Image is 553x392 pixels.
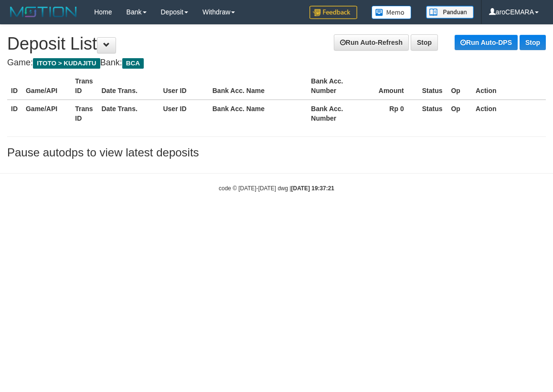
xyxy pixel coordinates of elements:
[71,72,97,100] th: Trans ID
[291,185,334,192] strong: [DATE] 19:37:21
[334,34,409,51] a: Run Auto-Refresh
[159,100,208,127] th: User ID
[472,100,546,127] th: Action
[307,72,369,100] th: Bank Acc. Number
[369,100,418,127] th: Rp 0
[7,100,22,127] th: ID
[7,146,546,159] h3: Pause autodps to view latest deposits
[7,72,22,100] th: ID
[71,100,97,127] th: Trans ID
[7,58,546,68] h4: Game: Bank:
[219,185,334,192] small: code © [DATE]-[DATE] dwg |
[7,5,80,19] img: MOTION_logo.png
[418,100,447,127] th: Status
[97,100,159,127] th: Date Trans.
[472,72,546,100] th: Action
[97,72,159,100] th: Date Trans.
[22,100,71,127] th: Game/API
[33,58,100,69] span: ITOTO > KUDAJITU
[209,100,308,127] th: Bank Acc. Name
[426,6,474,19] img: panduan.png
[418,72,447,100] th: Status
[307,100,369,127] th: Bank Acc. Number
[455,35,518,50] a: Run Auto-DPS
[159,72,208,100] th: User ID
[520,35,546,50] a: Stop
[411,34,438,51] a: Stop
[209,72,308,100] th: Bank Acc. Name
[447,100,472,127] th: Op
[7,34,546,53] h1: Deposit List
[122,58,144,69] span: BCA
[22,72,71,100] th: Game/API
[309,6,357,19] img: Feedback.jpg
[369,72,418,100] th: Amount
[447,72,472,100] th: Op
[372,6,412,19] img: Button%20Memo.svg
